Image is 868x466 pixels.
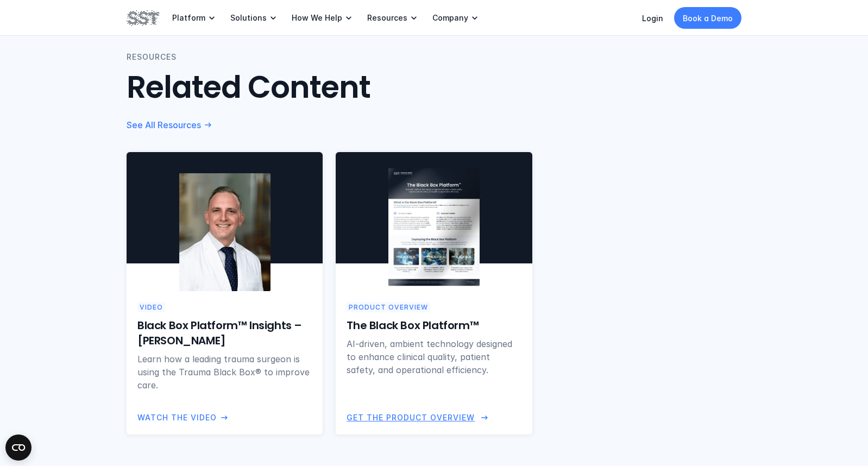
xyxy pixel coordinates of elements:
[127,152,323,434] a: Dr. Ryan Dumas headshotVideoBlack Box Platform™ Insights – [PERSON_NAME]Learn how a leading traum...
[432,13,468,23] p: Company
[127,51,177,63] p: RESOURCES
[347,337,521,376] p: AI-driven, ambient technology designed to enhance clinical quality, patient safety, and operation...
[347,318,521,333] h6: The Black Box Platform™
[336,152,532,434] a: Black Box Platform product overview coverProduct OverviewThe Black Box Platform™AI-driven, ambien...
[230,13,267,23] p: Solutions
[140,302,163,312] p: Video
[137,352,312,392] p: Learn how a leading trauma surgeon is using the Trauma Black Box® to improve care.
[137,412,217,424] p: Watch the Video
[137,318,312,348] h6: Black Box Platform™ Insights – [PERSON_NAME]
[127,119,201,131] p: See All Resources
[388,168,480,286] img: Black Box Platform product overview cover
[127,70,741,106] h2: Related Content
[172,13,205,23] p: Platform
[5,434,32,461] button: Open CMP widget
[347,412,475,424] p: Get the Product Overview
[367,13,407,23] p: Resources
[127,9,159,27] img: SST logo
[642,14,663,23] a: Login
[674,7,741,29] a: Book a Demo
[127,119,213,131] a: See All Resources
[179,173,271,291] img: Dr. Ryan Dumas headshot
[349,302,428,312] p: Product Overview
[292,13,342,23] p: How We Help
[683,12,733,24] p: Book a Demo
